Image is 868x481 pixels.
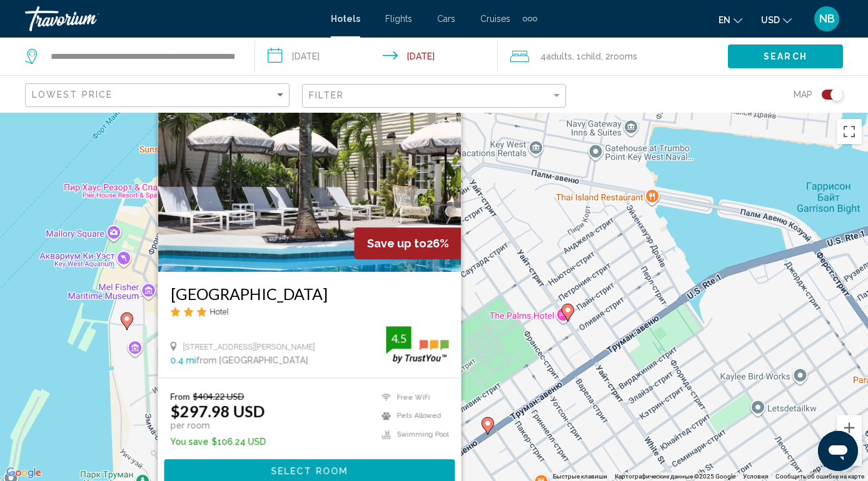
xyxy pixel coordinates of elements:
[309,90,345,100] span: Filter
[302,83,567,109] button: Filter
[331,14,360,24] a: Hotels
[812,89,843,100] button: Toggle map
[615,473,735,480] span: Картографические данные ©2025 Google
[376,428,449,441] li: Swimming Pool
[480,14,510,24] a: Cruises
[498,38,728,75] button: Travelers: 4 adults, 1 child
[761,11,792,29] button: Change currency
[837,415,862,440] button: Увеличить
[32,90,286,101] mat-select: Sort by
[158,71,462,272] img: Hotel image
[171,421,266,431] p: per room
[794,86,812,103] span: Map
[171,356,196,366] span: 0.4 mi
[32,90,113,100] span: Lowest Price
[376,391,449,404] li: Free WiFi
[837,119,862,144] button: Включить полноэкранный режим
[171,437,266,447] p: $106.24 USD
[572,48,601,65] span: , 1
[171,402,265,421] ins: $297.98 USD
[761,15,780,25] span: USD
[255,38,498,75] button: Check-in date: Aug 23, 2025 Check-out date: Aug 24, 2025
[376,410,449,422] li: Pets Allowed
[196,356,308,366] span: from [GEOGRAPHIC_DATA]
[546,51,572,61] span: Adults
[171,391,190,402] span: From
[523,9,537,29] button: Extra navigation items
[601,48,637,65] span: , 2
[810,6,843,32] button: User Menu
[171,306,449,317] div: 3 star Hotel
[818,431,858,471] iframe: Кнопка запуска окна обмена сообщениями
[386,326,449,363] img: trustyou-badge.svg
[385,14,412,24] a: Flights
[367,237,426,250] span: Save up to
[164,467,455,476] a: Select Room
[719,15,730,25] span: en
[743,473,768,480] a: Условия
[183,342,315,351] span: [STREET_ADDRESS][PERSON_NAME]
[540,48,572,65] span: 4
[3,465,44,481] img: Google
[171,284,449,303] a: [GEOGRAPHIC_DATA]
[210,307,229,316] span: Hotel
[271,467,348,477] span: Select Room
[386,331,411,346] div: 4.5
[775,473,864,480] a: Сообщить об ошибке на карте
[437,14,455,24] a: Cars
[819,13,835,25] span: NB
[728,44,843,68] button: Search
[193,391,245,402] del: $404.22 USD
[3,465,44,481] a: Открыть эту область в Google Картах (в новом окне)
[581,51,601,61] span: Child
[171,437,209,447] span: You save
[764,52,807,62] span: Search
[25,6,318,31] a: Travorium
[719,11,742,29] button: Change language
[355,227,462,259] div: 26%
[610,51,637,61] span: rooms
[553,472,607,481] button: Быстрые клавиши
